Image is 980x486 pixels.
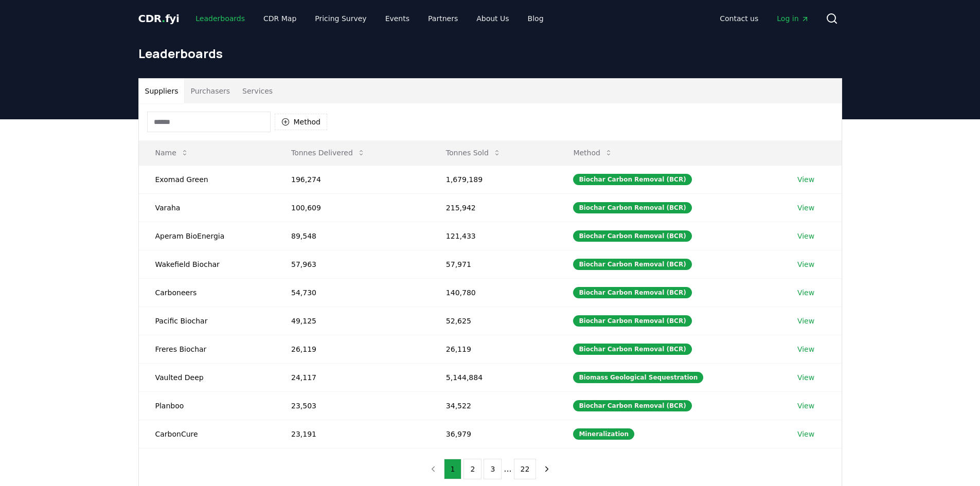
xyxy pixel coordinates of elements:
[430,391,557,420] td: 34,522
[777,13,809,24] span: Log in
[769,9,817,28] a: Log in
[138,45,842,62] h1: Leaderboards
[255,9,305,28] a: CDR Map
[797,401,814,411] a: View
[420,9,466,28] a: Partners
[573,400,691,411] div: Biochar Carbon Removal (BCR)
[538,459,556,479] button: next page
[520,9,552,28] a: Blog
[797,429,814,439] a: View
[430,165,557,193] td: 1,679,189
[147,142,197,163] button: Name
[797,231,814,241] a: View
[275,363,430,391] td: 24,117
[275,307,430,335] td: 49,125
[275,391,430,420] td: 23,503
[283,142,373,163] button: Tonnes Delivered
[711,9,767,28] a: Contact us
[187,9,253,28] a: Leaderboards
[139,307,275,335] td: Pacific Biochar
[573,174,691,185] div: Biochar Carbon Removal (BCR)
[139,250,275,278] td: Wakefield Biochar
[430,250,557,278] td: 57,971
[139,165,275,193] td: Exomad Green
[236,79,279,103] button: Services
[139,193,275,222] td: Varaha
[138,11,180,26] a: CDR.fyi
[484,459,502,479] button: 3
[464,459,482,479] button: 2
[184,79,236,103] button: Purchasers
[377,9,418,28] a: Events
[573,344,691,355] div: Biochar Carbon Removal (BCR)
[139,335,275,363] td: Freres Biochar
[573,202,691,213] div: Biochar Carbon Removal (BCR)
[444,459,462,479] button: 1
[139,363,275,391] td: Vaulted Deep
[514,459,537,479] button: 22
[162,12,165,25] span: .
[797,287,814,298] a: View
[504,463,511,475] li: ...
[139,278,275,307] td: Carboneers
[468,9,517,28] a: About Us
[573,428,634,440] div: Mineralization
[573,372,703,383] div: Biomass Geological Sequestration
[139,79,185,103] button: Suppliers
[430,335,557,363] td: 26,119
[430,420,557,448] td: 36,979
[139,222,275,250] td: Aperam BioEnergia
[275,165,430,193] td: 196,274
[573,230,691,242] div: Biochar Carbon Removal (BCR)
[430,278,557,307] td: 140,780
[573,259,691,270] div: Biochar Carbon Removal (BCR)
[275,114,328,130] button: Method
[307,9,375,28] a: Pricing Survey
[275,222,430,250] td: 89,548
[275,335,430,363] td: 26,119
[430,307,557,335] td: 52,625
[275,420,430,448] td: 23,191
[187,9,551,28] nav: Main
[438,142,509,163] button: Tonnes Sold
[565,142,621,163] button: Method
[573,315,691,327] div: Biochar Carbon Removal (BCR)
[573,287,691,298] div: Biochar Carbon Removal (BCR)
[139,420,275,448] td: CarbonCure
[797,316,814,326] a: View
[139,391,275,420] td: Planboo
[275,193,430,222] td: 100,609
[797,174,814,185] a: View
[797,203,814,213] a: View
[430,193,557,222] td: 215,942
[275,278,430,307] td: 54,730
[430,222,557,250] td: 121,433
[430,363,557,391] td: 5,144,884
[797,259,814,269] a: View
[711,9,817,28] nav: Main
[797,344,814,354] a: View
[275,250,430,278] td: 57,963
[797,372,814,383] a: View
[138,12,180,25] span: CDR fyi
